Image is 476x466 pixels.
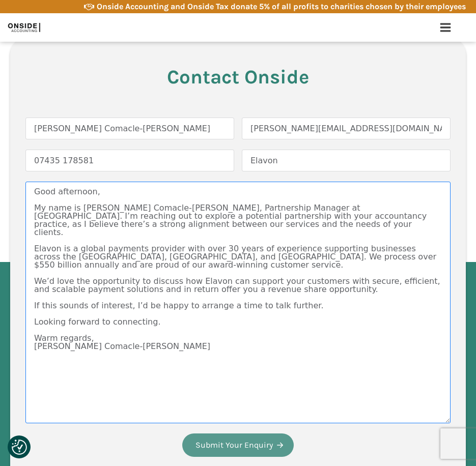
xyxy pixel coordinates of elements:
img: Onside Accounting [8,20,40,35]
textarea: Nature of Enquiry [25,182,451,423]
input: Phone Number [25,150,234,171]
input: Email [242,118,451,139]
button: Submit Your Enquiry [182,433,294,457]
h3: Contact Onside [25,68,451,87]
img: Revisit consent button [12,440,27,455]
input: Name [25,118,234,139]
button: Consent Preferences [12,440,27,455]
input: Company Name [242,150,451,171]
